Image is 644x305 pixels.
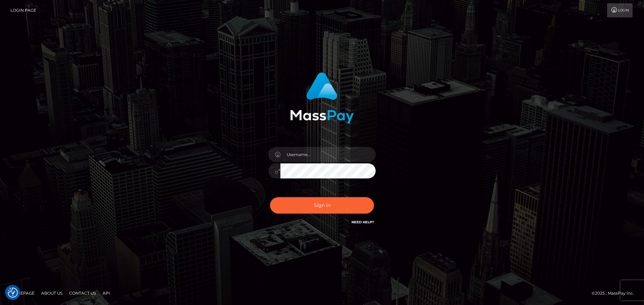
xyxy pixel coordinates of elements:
[290,72,354,124] img: MassPay Login
[100,288,113,298] a: API
[270,197,374,214] button: Sign in
[8,288,18,298] button: Consent Preferences
[10,3,36,17] a: Login Page
[66,288,99,298] a: Contact Us
[280,147,376,162] input: Username...
[7,288,37,298] a: Homepage
[607,3,633,17] a: Login
[352,220,374,224] a: Need Help?
[592,290,639,297] div: © 2025 , MassPay Inc.
[39,288,65,298] a: About Us
[8,288,18,298] img: Revisit consent button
